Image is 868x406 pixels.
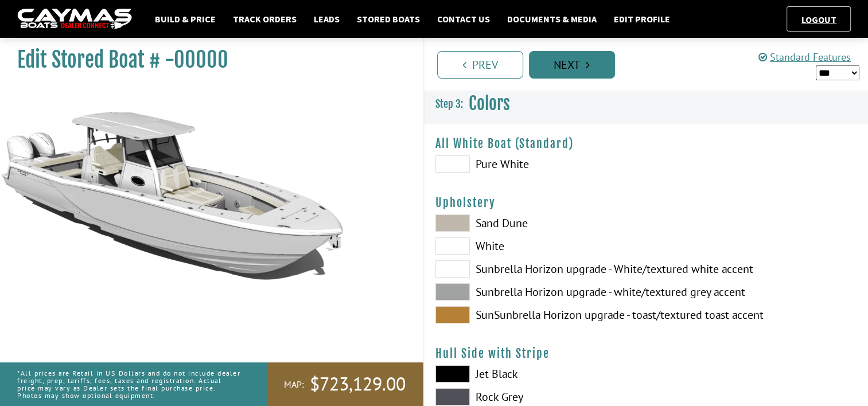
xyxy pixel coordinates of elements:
a: Track Orders [227,11,302,26]
a: MAP:$723,129.00 [267,362,423,406]
a: Documents & Media [501,11,602,26]
a: Edit Profile [608,11,676,26]
span: $723,129.00 [310,372,406,396]
a: Prev [437,51,523,79]
label: Sunbrella Horizon upgrade - White/textured white accent [435,260,635,278]
label: White [435,237,635,255]
h4: Upholstery [435,196,857,210]
a: Standard Features [758,50,851,64]
label: SunSunbrella Horizon upgrade - toast/textured toast accent [435,306,635,323]
h4: All White Boat (Standard) [435,136,857,151]
a: Next [529,51,615,79]
h1: Edit Stored Boat # -00000 [17,47,394,73]
label: Pure White [435,155,635,173]
label: Jet Black [435,365,635,382]
label: Sunbrella Horizon upgrade - white/textured grey accent [435,283,635,300]
p: *All prices are Retail in US Dollars and do not include dealer freight, prep, tariffs, fees, taxe... [17,364,241,405]
a: Leads [308,11,345,26]
span: MAP: [284,378,304,391]
img: caymas-dealer-connect-2ed40d3bc7270c1d8d7ffb4b79bf05adc795679939227970def78ec6f6c03838.gif [17,9,132,30]
a: Contact Us [431,11,496,26]
h4: Hull Side with Stripe [435,346,857,361]
label: Rock Grey [435,388,635,405]
a: Build & Price [149,11,221,26]
a: Stored Boats [351,11,426,26]
label: Sand Dune [435,214,635,232]
a: Logout [796,14,842,25]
